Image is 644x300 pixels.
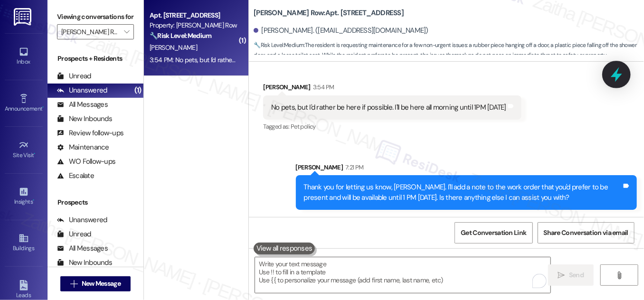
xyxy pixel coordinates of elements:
div: Prospects [47,197,143,207]
span: • [33,197,34,204]
div: Tagged as: [263,120,521,133]
div: All Messages [57,244,108,253]
div: Apt. [STREET_ADDRESS] [150,10,237,20]
button: New Message [60,276,131,291]
a: Inbox [5,44,43,69]
button: Share Conversation via email [538,222,635,244]
span: • [34,150,36,157]
span: Pet policy [291,122,316,131]
i:  [558,272,565,279]
input: All communities [61,24,119,39]
a: Insights • [5,184,43,209]
div: No pets, but I'd rather be here if possible. I'll be here all morning until 1PM [DATE] [271,103,506,112]
div: New Inbounds [57,258,112,268]
i:  [616,272,623,279]
div: Escalate [57,171,94,181]
div: 7:21 PM [343,162,363,172]
button: Send [548,264,594,286]
div: Thank you for letting us know, [PERSON_NAME]. I'll add a note to the work order that you'd prefer... [304,182,622,203]
span: • [42,104,44,111]
div: 3:54 PM: No pets, but I'd rather be here if possible. I'll be here all morning until 1PM [DATE] [150,56,391,64]
div: 3:54 PM [311,82,334,92]
div: Unread [57,229,91,239]
strong: 🔧 Risk Level: Medium [150,31,211,40]
div: Property: [PERSON_NAME] Row [150,20,237,30]
div: [PERSON_NAME]. ([EMAIL_ADDRESS][DOMAIN_NAME]) [254,26,428,36]
span: Send [569,270,584,280]
button: Get Conversation Link [455,222,532,244]
i:  [124,28,129,36]
div: [PERSON_NAME] [296,162,637,176]
div: Review follow-ups [57,128,123,138]
i:  [70,280,77,288]
div: Unanswered [57,215,107,225]
div: Unanswered [57,85,107,95]
img: ResiDesk Logo [14,8,33,26]
div: Unread [57,71,91,81]
a: Buildings [5,230,43,256]
div: New Inbounds [57,114,112,124]
b: [PERSON_NAME] Row: Apt. [STREET_ADDRESS] [254,8,404,18]
span: : The resident is requesting maintenance for a few non-urgent issues: a rubber piece hanging off ... [254,40,644,61]
a: Site Visit • [5,137,43,163]
div: (1) [132,83,144,98]
span: [PERSON_NAME] [150,43,197,52]
div: All Messages [57,100,108,110]
div: WO Follow-ups [57,157,115,167]
div: Prospects + Residents [47,54,143,64]
span: Share Conversation via email [544,228,628,238]
div: Maintenance [57,142,109,152]
span: Get Conversation Link [461,228,526,238]
strong: 🔧 Risk Level: Medium [254,41,304,49]
div: [PERSON_NAME] [263,82,521,95]
label: Viewing conversations for [57,9,134,24]
textarea: To enrich screen reader interactions, please activate Accessibility in Grammarly extension settings [255,257,550,293]
span: New Message [82,279,121,289]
